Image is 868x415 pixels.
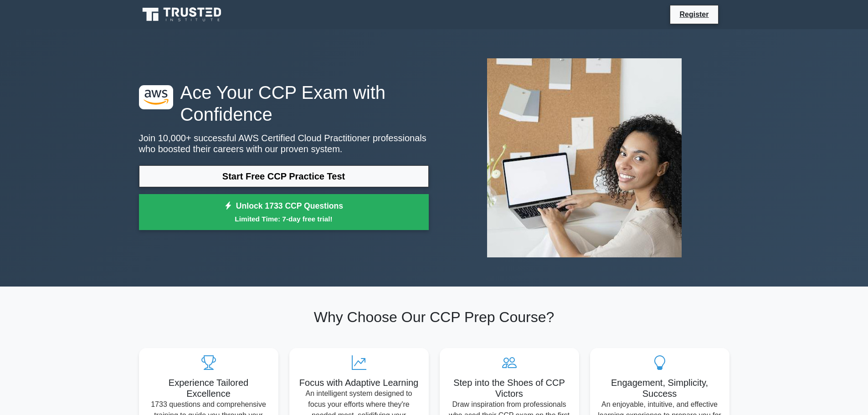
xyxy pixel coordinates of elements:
small: Limited Time: 7-day free trial! [150,214,417,224]
p: Join 10,000+ successful AWS Certified Cloud Practitioner professionals who boosted their careers ... [139,133,429,154]
a: Register [674,9,714,20]
h1: Ace Your CCP Exam with Confidence [139,82,429,125]
h2: Why Choose Our CCP Prep Course? [139,308,729,326]
a: Start Free CCP Practice Test [139,165,429,187]
h5: Focus with Adaptive Learning [297,377,421,388]
h5: Experience Tailored Excellence [146,377,271,399]
a: Unlock 1733 CCP QuestionsLimited Time: 7-day free trial! [139,194,429,231]
h5: Step into the Shoes of CCP Victors [447,377,572,399]
h5: Engagement, Simplicity, Success [597,377,722,399]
